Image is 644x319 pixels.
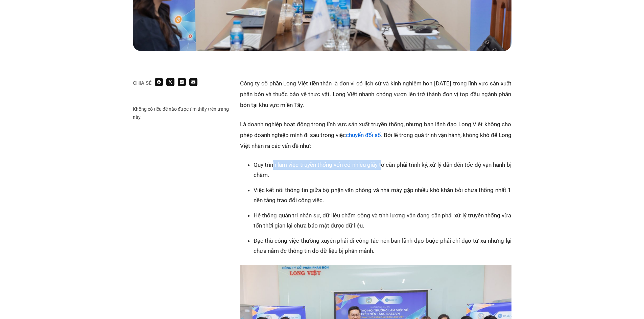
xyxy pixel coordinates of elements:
[133,105,233,121] div: Không có tiêu đề nào được tìm thấy trên trang này.
[254,160,511,180] li: Quy trình làm việc truyền thống vốn có nhiều giấy tờ cần phải trình ký, xử lý dẫn đến tốc độ vận ...
[133,81,151,85] div: Chia sẻ
[254,185,511,205] li: Việc kết nối thông tin giữa bộ phận văn phòng và nhà máy gặp nhiều khó khăn bởi chưa thống nhất 1...
[346,132,381,138] a: chuyển đổi số
[240,78,511,110] p: Công ty cổ phần Long Việt tiền thân là đơn vị có lịch sử và kinh nghiệm hơn [DATE] trong lĩnh vực...
[178,78,186,86] div: Share on linkedin
[240,119,511,151] p: Là doanh nghiệp hoạt động trong lĩnh vực sản xuất truyền thống, nhưng ban lãnh đạo Long Việt khôn...
[155,78,163,86] div: Share on facebook
[189,78,197,86] div: Share on email
[254,236,511,256] li: Đặc thù công việc thường xuyên phải đi công tác nên ban lãnh đạo buộc phải chỉ đạo từ xa nhưng lạ...
[166,78,174,86] div: Share on x-twitter
[254,210,511,231] li: Hệ thống quản trị nhân sự, dữ liệu chấm công và tính lương vẫn đang cần phải xử lý truyền thống v...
